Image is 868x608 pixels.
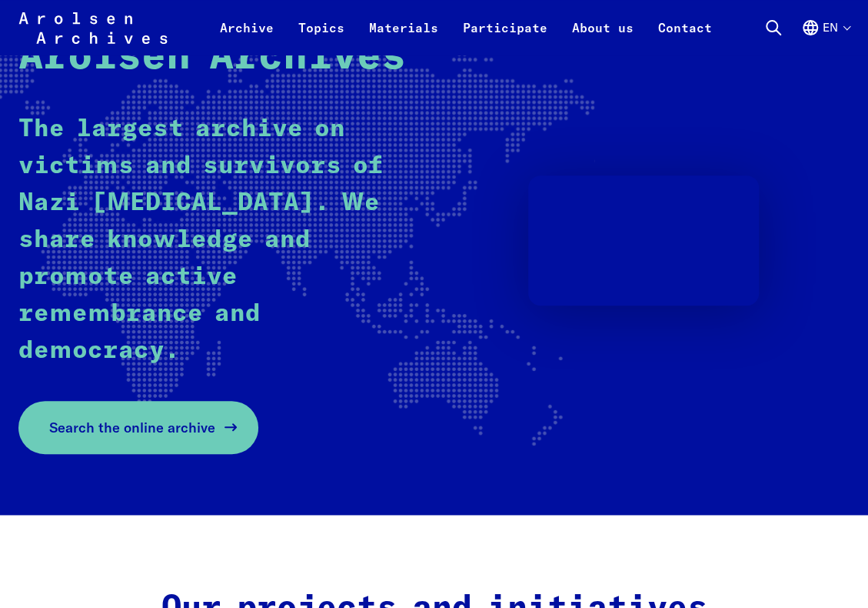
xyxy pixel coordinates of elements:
a: Materials [357,18,451,55]
nav: Primary [208,9,724,46]
a: Contact [646,18,724,55]
a: Participate [451,18,560,55]
p: The largest archive on victims and survivors of Nazi [MEDICAL_DATA]. We share knowledge and promo... [18,112,407,369]
a: About us [560,18,646,55]
span: Search the online archive [49,417,215,438]
button: English, language selection [801,18,850,55]
strong: Arolsen Archives [18,37,406,77]
a: Archive [208,18,286,55]
a: Topics [286,18,357,55]
a: Search the online archive [18,401,258,454]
